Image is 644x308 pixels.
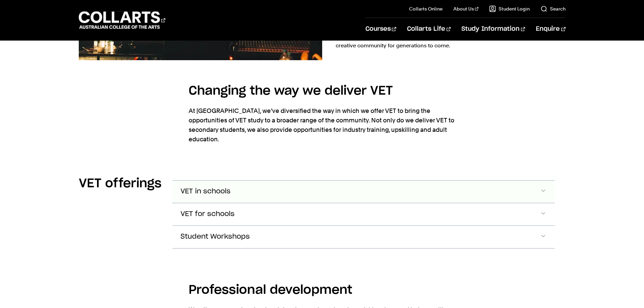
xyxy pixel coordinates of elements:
h2: VET offerings [79,176,162,191]
a: Student Login [489,5,530,12]
span: VET in schools [181,188,231,195]
span: Student Workshops [181,233,250,241]
a: About Us [453,5,478,12]
a: Collarts Online [409,5,443,12]
a: Enquire [536,18,565,40]
span: VET for schools [181,210,235,218]
a: Search [541,5,566,12]
section: Accordion Section [79,163,566,270]
p: At [GEOGRAPHIC_DATA], we’ve diversified the way in which we offer VET to bring the opportunities ... [189,106,456,144]
h4: Changing the way we deliver VET [189,82,456,100]
a: Study Information [461,18,525,40]
button: VET for schools [172,203,555,226]
a: Courses [365,18,396,40]
h4: Professional development [189,281,456,299]
button: Student Workshops [172,226,555,248]
a: Collarts Life [407,18,451,40]
button: VET in schools [172,181,555,203]
div: Go to homepage [79,10,165,30]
